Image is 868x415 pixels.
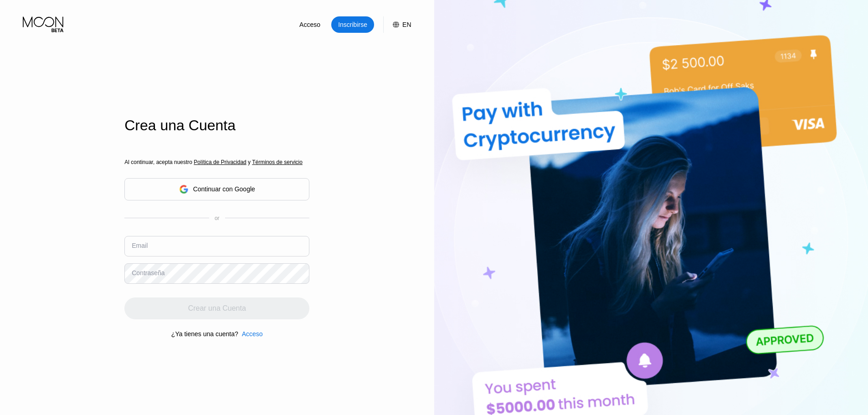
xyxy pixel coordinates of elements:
div: Inscribirse [337,20,368,29]
span: y [247,159,252,165]
div: EN [402,21,411,28]
div: Continuar con Google [193,185,255,193]
div: Acceso [242,330,263,338]
div: Al continuar, acepta nuestro [124,159,309,165]
div: Contraseña [132,269,164,277]
div: Email [132,242,148,249]
div: Acceso [298,20,321,29]
div: Acceso [288,16,331,33]
div: Continuar con Google [124,178,309,200]
span: Términos de servicio [252,159,303,165]
span: Política de Privacidad [194,159,246,165]
div: Crea una Cuenta [124,117,309,134]
div: Inscribirse [331,16,374,33]
div: EN [383,16,411,33]
div: or [215,215,220,221]
div: ¿Ya tienes una cuenta? [171,330,238,338]
div: Acceso [238,330,263,338]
